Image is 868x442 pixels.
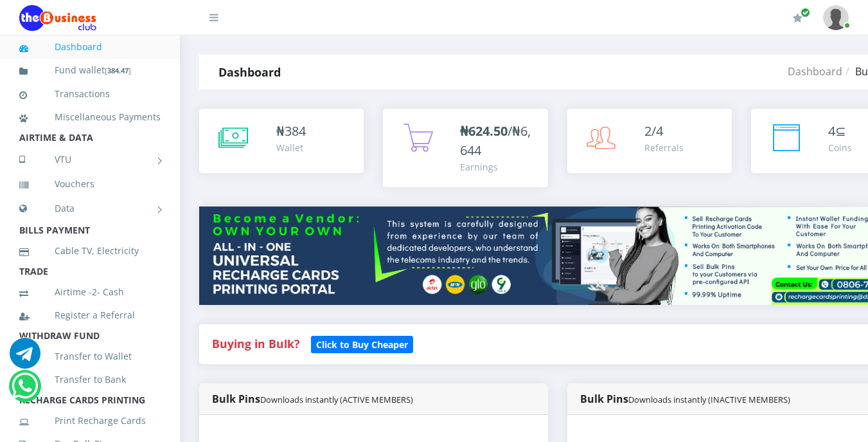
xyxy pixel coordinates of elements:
a: VTU [19,143,161,176]
img: Logo [19,5,96,31]
a: Dashboard [19,32,161,62]
a: 2/4 Referrals [567,109,732,173]
span: 2/4 [644,122,663,140]
div: Referrals [644,141,684,154]
div: ⊆ [828,122,852,141]
div: Wallet [276,141,306,154]
a: Transactions [19,79,161,109]
small: [ ] [105,66,131,75]
b: Click to Buy Cheaper [316,338,408,351]
a: ₦384 Wallet [199,109,364,173]
a: Transfer to Bank [19,365,161,394]
strong: Bulk Pins [212,392,413,406]
i: Renew/Upgrade Subscription [793,13,802,23]
a: ₦624.50/₦6,644 Earnings [383,109,547,187]
strong: Dashboard [218,64,281,80]
a: Data [19,192,161,225]
a: Print Recharge Cards [19,406,161,436]
span: /₦6,644 [460,122,531,159]
strong: Buying in Bulk? [212,336,299,351]
a: Chat for support [10,347,40,369]
b: ₦624.50 [460,122,508,140]
a: Register a Referral [19,300,161,330]
small: Downloads instantly (ACTIVE MEMBERS) [260,394,413,405]
div: ₦ [276,122,306,141]
a: Cable TV, Electricity [19,236,161,266]
span: 384 [285,122,306,140]
a: Dashboard [788,64,842,78]
a: Airtime -2- Cash [19,277,161,307]
div: Coins [828,141,852,154]
a: Transfer to Wallet [19,342,161,371]
b: 384.47 [107,66,128,75]
a: Fund wallet[384.47] [19,55,161,86]
span: Renew/Upgrade Subscription [801,8,810,17]
img: User [823,5,849,30]
strong: Bulk Pins [580,392,790,406]
a: Miscellaneous Payments [19,102,161,132]
div: Earnings [460,160,535,174]
a: Chat for support [12,380,38,401]
small: Downloads instantly (INACTIVE MEMBERS) [628,394,790,405]
a: Vouchers [19,169,161,199]
span: 4 [828,122,835,140]
a: Click to Buy Cheaper [311,336,413,351]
